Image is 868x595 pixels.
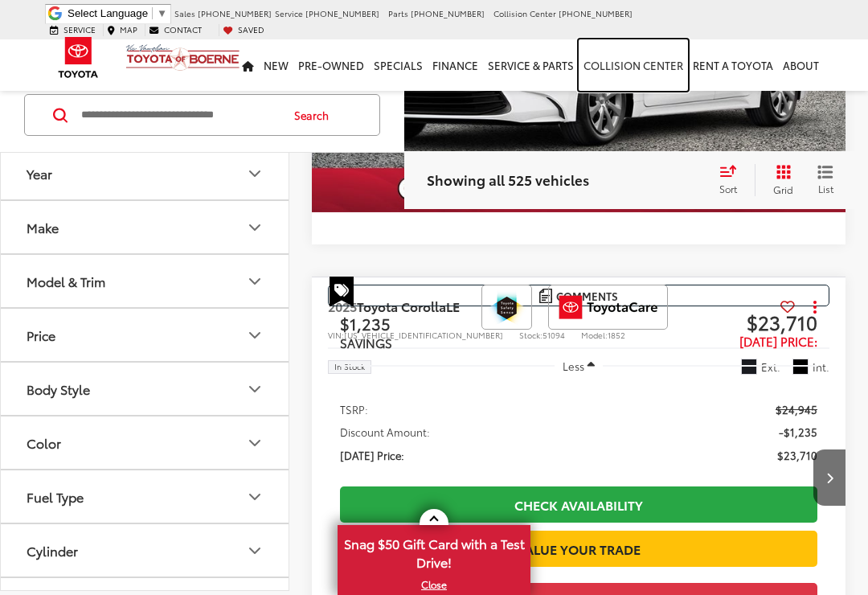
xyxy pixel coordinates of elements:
[493,7,556,19] span: Collision Center
[755,164,805,196] button: Grid View
[245,380,264,399] div: Body Style
[198,7,272,19] span: [PHONE_NUMBER]
[1,309,290,361] button: PricePrice
[27,166,52,181] div: Year
[369,39,428,91] a: Specials
[68,7,167,19] a: Select Language​
[1,416,290,469] button: ColorColor
[411,7,485,19] span: [PHONE_NUMBER]
[579,39,688,91] a: Collision Center
[427,170,589,189] span: Showing all 525 vehicles
[293,39,369,91] a: Pre-Owned
[68,7,148,19] span: Select Language
[245,218,264,237] div: Make
[237,39,259,91] a: Home
[219,24,268,35] a: My Saved Vehicles
[152,7,153,19] span: ​
[245,487,264,507] div: Fuel Type
[330,277,354,307] span: Special
[27,273,105,289] div: Model & Trim
[63,23,96,35] span: Service
[120,23,137,35] span: Map
[1,524,290,577] button: CylinderCylinder
[805,164,845,196] button: List View
[388,7,408,19] span: Parts
[27,220,59,235] div: Make
[711,164,755,196] button: Select sort value
[817,182,833,195] span: List
[688,39,778,91] a: Rent a Toyota
[778,39,824,91] a: About
[245,272,264,291] div: Model & Trim
[305,7,379,19] span: [PHONE_NUMBER]
[46,24,100,35] a: Service
[1,147,290,199] button: YearYear
[103,24,141,35] a: Map
[245,433,264,453] div: Color
[164,23,202,35] span: Contact
[559,7,633,19] span: [PHONE_NUMBER]
[27,381,90,396] div: Body Style
[1,363,290,415] button: Body StyleBody Style
[275,7,303,19] span: Service
[719,182,737,195] span: Sort
[245,326,264,345] div: Price
[773,183,793,196] span: Grid
[279,95,352,135] button: Search
[483,39,579,91] a: Service & Parts: Opens in a new tab
[27,435,61,450] div: Color
[174,7,195,19] span: Sales
[1,255,290,307] button: Model & TrimModel & Trim
[813,449,845,506] button: Next image
[125,43,240,72] img: Vic Vaughan Toyota of Boerne
[801,293,829,321] button: Actions
[259,39,293,91] a: New
[48,31,108,84] img: Toyota
[80,96,279,134] input: Search by Make, Model, or Keyword
[245,164,264,183] div: Year
[1,470,290,523] button: Fuel TypeFuel Type
[339,527,529,576] span: Snag $50 Gift Card with a Test Drive!
[428,39,483,91] a: Finance
[145,24,206,35] a: Contact
[27,543,78,558] div: Cylinder
[238,23,264,35] span: Saved
[813,300,817,313] span: dropdown dots
[27,489,84,504] div: Fuel Type
[157,7,167,19] span: ▼
[1,201,290,253] button: MakeMake
[27,327,55,343] div: Price
[245,541,264,560] div: Cylinder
